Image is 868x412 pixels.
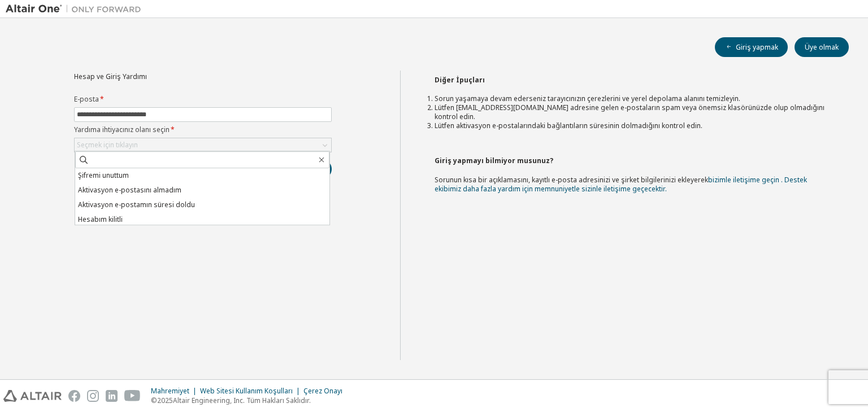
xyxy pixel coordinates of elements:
[200,386,293,396] font: Web Sitesi Kullanım Koşulları
[157,396,173,405] font: 2025
[715,37,788,57] button: Giriş yapmak
[435,121,702,130] font: Lütfen aktivasyon e-postalarındaki bağlantıların süresinin dolmadığını kontrol edin.
[435,175,708,185] font: Sorunun kısa bir açıklamasını, kayıtlı e-posta adresinizi ve şirket bilgilerinizi ekleyerek
[87,390,99,402] img: instagram.svg
[435,156,553,165] font: Giriş yapmayı bilmiyor musunuz?
[77,140,138,150] font: Seçmek için tıklayın
[805,42,839,52] font: Üye olmak
[68,390,80,402] img: facebook.svg
[6,3,147,15] img: Altair Bir
[3,390,62,402] img: altair_logo.svg
[74,72,147,81] font: Hesap ve Giriş Yardımı
[151,396,157,405] font: ©
[106,390,118,402] img: linkedin.svg
[78,170,129,180] font: Şifremi unuttum
[736,42,778,52] font: Giriş yapmak
[173,396,311,405] font: Altair Engineering, Inc. Tüm Hakları Saklıdır.
[435,94,740,103] font: Sorun yaşamaya devam ederseniz tarayıcınızın çerezlerini ve yerel depolama alanını temizleyin.
[74,94,99,104] font: E-posta
[124,390,141,402] img: youtube.svg
[435,175,807,194] a: bizimle iletişime geçin . Destek ekibimiz daha fazla yardım için memnuniyetle sizinle iletişime g...
[435,103,824,121] font: Lütfen [EMAIL_ADDRESS][DOMAIN_NAME] adresine gelen e-postaların spam veya önemsiz klasörünüzde ol...
[795,37,849,57] button: Üye olmak
[435,75,485,85] font: Diğer İpuçları
[75,138,331,152] div: Seçmek için tıklayın
[74,125,170,134] font: Yardıma ihtiyacınız olanı seçin
[151,386,189,396] font: Mahremiyet
[303,386,342,396] font: Çerez Onayı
